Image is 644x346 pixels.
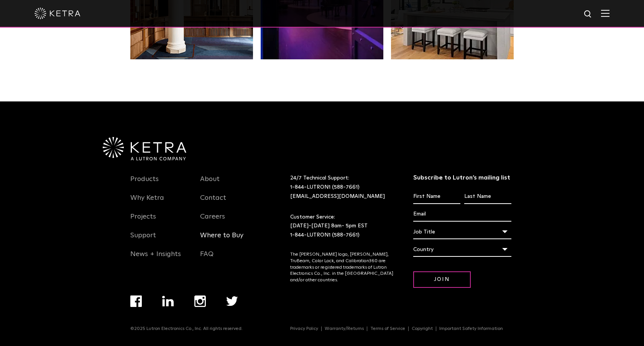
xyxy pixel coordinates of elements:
[200,212,225,230] a: Careers
[200,175,220,193] a: About
[34,8,80,19] img: ketra-logo-2019-white
[130,295,142,307] img: facebook
[583,10,593,19] img: search icon
[130,212,156,230] a: Projects
[287,326,322,331] a: Privacy Policy
[290,194,385,199] a: [EMAIL_ADDRESS][DOMAIN_NAME]
[194,295,206,307] img: instagram
[409,326,436,331] a: Copyright
[290,213,394,240] p: Customer Service: [DATE]-[DATE] 8am- 5pm EST
[464,189,511,204] input: Last Name
[200,194,226,211] a: Contact
[103,137,186,161] img: Ketra-aLutronCo_White_RGB
[200,174,258,268] div: Navigation Menu
[162,296,174,307] img: linkedin
[130,231,156,249] a: Support
[130,295,258,326] div: Navigation Menu
[413,207,512,222] input: Email
[436,326,506,331] a: Important Safety Information
[413,271,471,288] input: Join
[413,242,512,257] div: Country
[413,189,460,204] input: First Name
[130,175,159,193] a: Products
[290,251,394,284] p: The [PERSON_NAME] logo, [PERSON_NAME], TruBeam, Color Lock, and Calibration360 are trademarks or ...
[200,250,214,268] a: FAQ
[413,225,512,239] div: Job Title
[290,174,394,201] p: 24/7 Technical Support:
[322,326,367,331] a: Warranty/Returns
[226,296,238,306] img: twitter
[130,326,243,331] p: ©2025 Lutron Electronics Co., Inc. All rights reserved.
[601,10,609,17] img: Hamburger%20Nav.svg
[290,184,360,190] a: 1-844-LUTRON1 (588-7661)
[367,326,409,331] a: Terms of Service
[413,174,512,182] h3: Subscribe to Lutron’s mailing list
[130,194,164,211] a: Why Ketra
[130,250,181,268] a: News + Insights
[130,174,189,268] div: Navigation Menu
[200,231,243,249] a: Where to Buy
[290,232,360,238] a: 1-844-LUTRON1 (588-7661)
[290,326,514,331] div: Navigation Menu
